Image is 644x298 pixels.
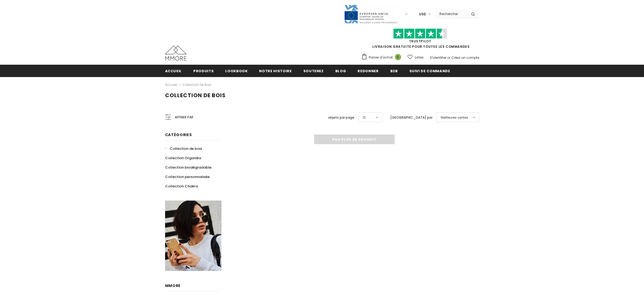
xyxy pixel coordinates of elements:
[369,55,393,60] span: Panier d'achat
[165,172,210,181] a: Collection personnalisée
[390,68,398,74] span: B2B
[436,10,467,18] input: Search Site
[409,68,450,74] span: Suivi de commande
[419,12,426,17] span: USD
[358,68,379,74] span: Redonner
[335,68,346,74] span: Blog
[165,153,201,163] a: Collection Organika
[165,184,198,189] span: Collection Chakra
[409,39,431,43] a: TrustPilot
[193,68,214,74] span: Produits
[328,115,354,120] label: objets par page
[182,82,212,87] a: Collection de bois
[165,82,177,88] a: Accueil
[344,4,398,24] img: Javni Razpis
[407,53,424,62] a: Listes
[259,65,292,77] a: Notre histoire
[361,53,404,61] a: Panier d'achat 0
[165,68,182,74] span: Accueil
[303,68,324,74] span: soutenez
[165,144,202,153] a: Collection de bois
[390,115,432,120] label: [GEOGRAPHIC_DATA] par
[344,12,398,16] a: Javni Razpis
[165,165,212,170] span: Collection biodégradable
[363,115,366,120] span: 12
[225,68,248,74] span: Lookbook
[165,155,201,161] span: Collection Organika
[415,55,424,60] span: Listes
[393,28,447,39] img: Faites confiance aux étoiles pilotes
[165,65,182,77] a: Accueil
[165,46,187,61] img: Cas MMORE
[447,55,450,60] span: or
[451,55,479,60] a: Créez un compte
[175,114,193,120] span: Affiner par
[170,146,202,151] span: Collection de bois
[165,92,226,99] span: Collection de bois
[430,55,446,60] a: S'identifier
[358,65,379,77] a: Redonner
[409,65,450,77] a: Suivi de commande
[390,65,398,77] a: B2B
[225,65,248,77] a: Lookbook
[165,283,181,288] span: MMORE
[335,65,346,77] a: Blog
[303,65,324,77] a: soutenez
[165,163,212,172] a: Collection biodégradable
[165,181,198,191] a: Collection Chakra
[395,54,401,60] span: 0
[441,115,468,120] span: Meilleures ventes
[165,132,192,137] span: Catégories
[193,65,214,77] a: Produits
[165,174,210,179] span: Collection personnalisée
[361,31,479,49] span: LIVRAISON GRATUITE POUR TOUTES LES COMMANDES
[259,68,292,74] span: Notre histoire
